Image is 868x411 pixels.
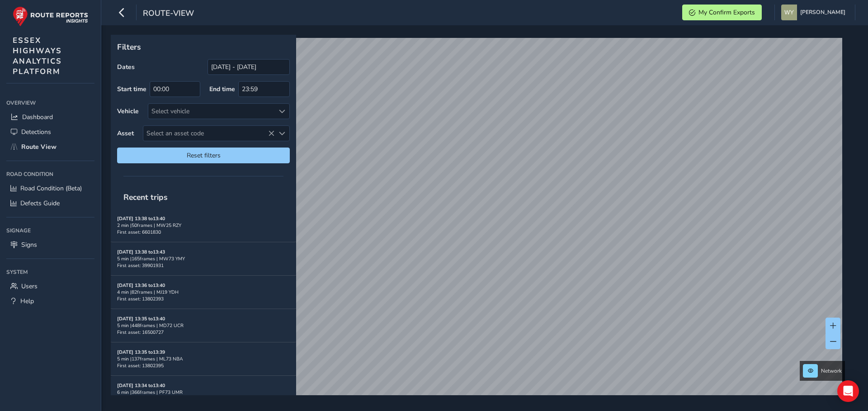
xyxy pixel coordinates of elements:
span: Users [21,282,38,291]
a: Help [6,294,94,309]
img: diamond-layout [781,5,797,20]
span: Reset filters [124,151,283,160]
button: Reset filters [117,148,290,163]
span: Defects Guide [20,199,60,208]
a: Signs [6,237,94,252]
div: 2 min | 50 frames | MW25 RZY [117,222,290,229]
div: Select vehicle [148,104,274,119]
span: Detections [21,128,51,136]
span: My Confirm Exports [698,8,755,17]
span: First asset: 6601830 [117,229,161,236]
div: System [6,265,94,279]
a: Detections [6,125,94,139]
span: route-view [143,8,194,20]
label: Start time [117,85,146,93]
strong: [DATE] 13:38 to 13:40 [117,215,165,222]
button: My Confirm Exports [682,5,762,20]
div: Select an asset code [274,126,289,141]
strong: [DATE] 13:35 to 13:39 [117,349,165,356]
span: ESSEX HIGHWAYS ANALYTICS PLATFORM [13,35,62,77]
span: First asset: 39901931 [117,262,164,269]
label: End time [209,85,235,93]
div: 5 min | 165 frames | MW73 YMY [117,255,290,262]
span: Road Condition (Beta) [20,184,82,193]
div: Signage [6,224,94,237]
div: 5 min | 137 frames | ML73 NBA [117,356,290,362]
span: First asset: 13802393 [117,296,164,302]
strong: [DATE] 13:34 to 13:40 [117,382,165,389]
label: Asset [117,129,134,138]
span: Select an asset code [143,126,274,141]
button: [PERSON_NAME] [781,5,849,20]
span: Dashboard [22,113,53,121]
strong: [DATE] 13:35 to 13:40 [117,315,165,322]
span: Help [20,297,34,305]
span: [PERSON_NAME] [800,5,845,20]
span: Recent trips [117,185,174,209]
div: Open Intercom Messenger [837,380,859,402]
label: Vehicle [117,107,139,115]
a: Dashboard [6,110,94,125]
span: Network [821,367,842,374]
label: Dates [117,63,135,71]
img: rr logo [13,6,88,27]
strong: [DATE] 13:38 to 13:43 [117,249,165,255]
span: Signs [21,240,37,249]
div: 5 min | 448 frames | MD72 UCR [117,322,290,329]
canvas: Map [114,38,842,406]
a: Users [6,279,94,294]
strong: [DATE] 13:36 to 13:40 [117,282,165,289]
div: 6 min | 366 frames | PF73 UMR [117,389,290,396]
span: Route View [21,143,57,151]
a: Route View [6,139,94,154]
div: Road Condition [6,167,94,181]
div: Overview [6,96,94,110]
span: First asset: 13802395 [117,362,164,369]
div: 4 min | 82 frames | MJ19 YDH [117,289,290,296]
a: Defects Guide [6,196,94,211]
p: Filters [117,41,290,53]
span: First asset: 16500727 [117,329,164,336]
a: Road Condition (Beta) [6,181,94,196]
